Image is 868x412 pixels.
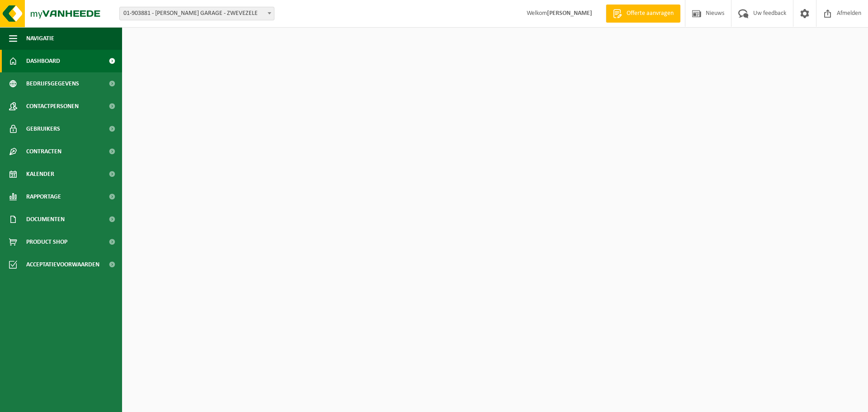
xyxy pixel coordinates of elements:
span: Dashboard [26,50,60,72]
span: Contracten [26,140,61,163]
span: Product Shop [26,231,67,253]
span: Bedrijfsgegevens [26,72,79,95]
a: Offerte aanvragen [606,5,680,23]
span: Kalender [26,163,54,185]
span: Documenten [26,208,65,231]
span: 01-903881 - CROMBEZ GEERT GARAGE - ZWEVEZELE [119,7,274,20]
span: Gebruikers [26,118,60,140]
span: Contactpersonen [26,95,79,118]
span: 01-903881 - CROMBEZ GEERT GARAGE - ZWEVEZELE [120,7,274,20]
span: Offerte aanvragen [624,9,676,18]
span: Navigatie [26,27,54,50]
span: Rapportage [26,185,61,208]
span: Acceptatievoorwaarden [26,253,99,276]
strong: [PERSON_NAME] [547,10,592,17]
